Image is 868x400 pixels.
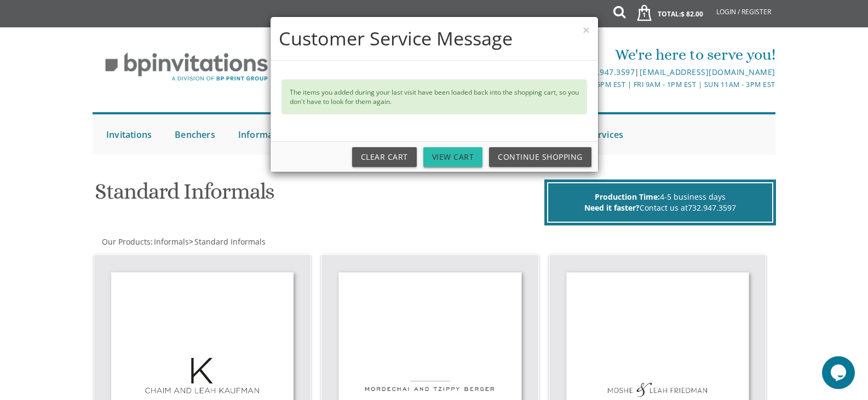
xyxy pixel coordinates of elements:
a: Continue Shopping [489,147,591,167]
div: The items you added during your last visit have been loaded back into the shopping cart, so you d... [281,79,587,114]
iframe: chat widget [822,356,857,389]
h4: Customer Service Message [279,25,590,52]
a: View Cart [423,147,483,167]
button: × [583,24,589,36]
a: Clear Cart [352,147,417,167]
